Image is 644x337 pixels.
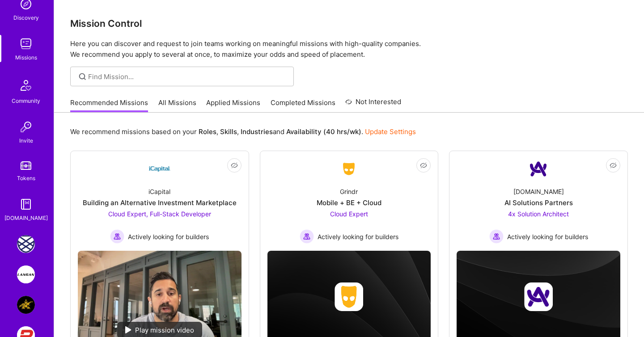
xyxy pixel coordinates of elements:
[15,75,37,96] img: Community
[19,136,33,145] div: Invite
[489,229,504,244] img: Actively looking for builders
[300,229,314,244] img: Actively looking for builders
[317,198,381,207] div: Mobile + BE + Cloud
[17,296,35,314] img: Anheuser-Busch: AI Data Science Platform
[4,213,48,223] div: [DOMAIN_NAME]
[338,161,360,177] img: Company Logo
[507,232,588,241] span: Actively looking for builders
[15,265,37,283] a: Langan: AI-Copilot for Environmental Site Assessment
[77,72,88,82] i: icon SearchGrey
[15,296,37,314] a: Anheuser-Busch: AI Data Science Platform
[335,282,363,311] img: Company logo
[241,127,273,136] b: Industries
[345,97,401,113] a: Not Interested
[148,187,170,196] div: iCapital
[231,162,238,169] i: icon EyeClosed
[286,127,361,136] b: Availability (40 hrs/wk)
[70,18,628,29] h3: Mission Control
[78,158,241,244] a: Company LogoiCapitalBuilding an Alternative Investment MarketplaceCloud Expert, Full-Stack Develo...
[125,326,131,333] img: play
[330,210,368,218] span: Cloud Expert
[17,35,35,53] img: teamwork
[610,162,617,169] i: icon EyeClosed
[524,282,553,311] img: Company logo
[271,98,335,113] a: Completed Missions
[17,235,35,253] img: Charlie Health: Team for Mental Health Support
[508,210,569,218] span: 4x Solution Architect
[70,98,148,113] a: Recommended Missions
[206,98,260,113] a: Applied Missions
[15,235,37,253] a: Charlie Health: Team for Mental Health Support
[15,53,37,62] div: Missions
[108,210,211,218] span: Cloud Expert, Full-Stack Developer
[83,198,237,207] div: Building an Alternative Investment Marketplace
[17,118,35,136] img: Invite
[12,96,40,105] div: Community
[70,127,416,136] p: We recommend missions based on your , , and .
[13,13,39,22] div: Discovery
[17,173,35,183] div: Tokens
[21,161,31,170] img: tokens
[220,127,237,136] b: Skills
[110,229,124,244] img: Actively looking for builders
[365,127,416,136] a: Update Settings
[267,158,431,244] a: Company LogoGrindrMobile + BE + CloudCloud Expert Actively looking for buildersActively looking f...
[17,195,35,213] img: guide book
[513,187,564,196] div: [DOMAIN_NAME]
[158,98,196,113] a: All Missions
[504,198,573,207] div: AI Solutions Partners
[88,72,287,81] input: Find Mission...
[128,232,209,241] span: Actively looking for builders
[70,38,628,60] p: Here you can discover and request to join teams working on meaningful missions with high-quality ...
[149,158,170,180] img: Company Logo
[457,158,620,244] a: Company Logo[DOMAIN_NAME]AI Solutions Partners4x Solution Architect Actively looking for builders...
[199,127,216,136] b: Roles
[340,187,358,196] div: Grindr
[420,162,427,169] i: icon EyeClosed
[17,265,35,283] img: Langan: AI-Copilot for Environmental Site Assessment
[318,232,398,241] span: Actively looking for builders
[528,158,549,180] img: Company Logo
